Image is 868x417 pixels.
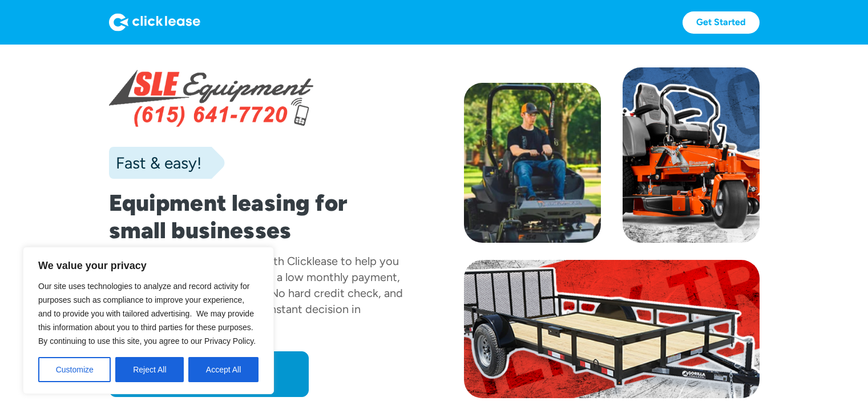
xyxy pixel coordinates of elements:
button: Customize [38,357,111,382]
p: We value your privacy [38,259,259,272]
div: We value your privacy [23,247,274,394]
div: Fast & easy! [109,151,201,174]
a: Get Started [683,11,760,34]
button: Reject All [115,357,184,382]
button: Accept All [188,357,259,382]
span: Our site uses technologies to analyze and record activity for purposes such as compliance to impr... [38,282,256,346]
h1: Equipment leasing for small businesses [109,189,405,244]
img: Logo [109,13,200,31]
